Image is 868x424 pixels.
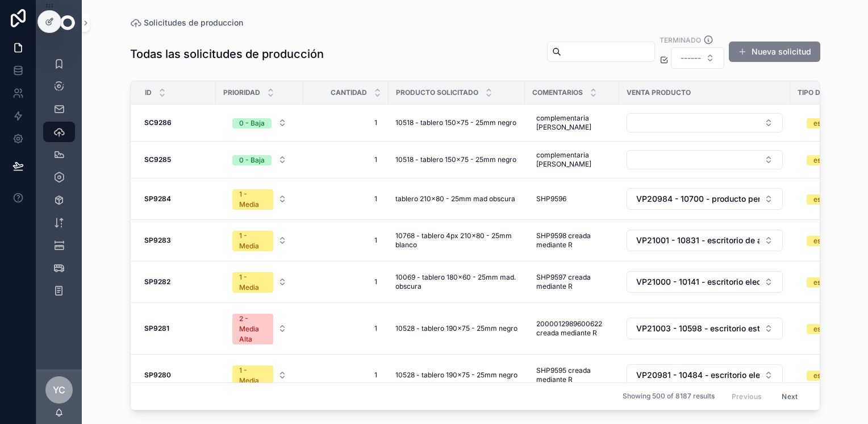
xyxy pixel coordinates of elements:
[144,371,171,379] strong: SP9280
[660,35,701,45] label: Terminado
[636,235,759,246] span: VP21001 - 10831 - escritorio de altura ajustable extra carga negro 4 patas - tablero 210x80 - 25m...
[532,315,612,342] a: 2000012989600622 creada mediante R
[636,276,759,288] span: VP21000 - 10141 - escritorio electrico premium ajustable negro - tablero 180x60 25mm mad. obs.
[532,227,612,254] a: SHP9598 creada mediante R
[144,155,209,164] a: SC9285
[223,359,297,391] a: Select Button
[813,371,842,381] div: estándar
[223,225,296,256] button: Select Button
[223,266,297,298] a: Select Button
[239,189,266,210] div: 1 - Media
[144,324,209,333] a: SP9281
[395,324,518,333] span: 10528 - tablero 190x75 - 25mm negro
[239,365,266,386] div: 1 - Media
[636,323,759,334] span: VP21003 - 10598 - escritorio estatico negro con base [PERSON_NAME] - tablero 190x75 25mm negro
[813,324,842,334] div: estándar
[532,268,612,296] a: SHP9597 creada mediante R
[813,155,842,165] div: estándar
[144,155,171,164] strong: SC9285
[223,267,296,297] button: Select Button
[395,273,518,291] a: 10069 - tablero 180x60 - 25mm mad. obscura
[626,271,783,293] a: Select Button
[130,46,324,62] h1: Todas las solicitudes de producción
[144,236,209,245] a: SP9283
[144,17,243,28] span: Solicitudes de produccion
[315,371,377,380] span: 1
[223,149,296,170] button: Select Button
[636,369,759,381] span: VP20981 - 10484 - escritorio electrico premium ajustable negro - tablero 190x75 25mm negro
[395,194,515,203] span: tablero 210x80 - 25mm mad obscura
[144,194,171,203] strong: SP9284
[627,271,783,293] button: Select Button
[627,113,783,132] button: Select Button
[395,118,516,127] span: 10518 - tablero 150x75 - 25mm negro
[144,371,209,380] a: SP9280
[315,236,377,245] span: 1
[536,319,608,338] span: 2000012989600622 creada mediante R
[532,361,612,389] a: SHP9595 creada mediante R
[239,314,266,344] div: 2 - Media Alta
[774,388,806,405] button: Next
[395,118,518,127] a: 10518 - tablero 150x75 - 25mm negro
[223,88,260,97] span: Prioridad
[223,225,297,256] a: Select Button
[681,52,701,64] span: ------
[223,307,297,350] a: Select Button
[36,45,82,316] div: scrollable content
[315,277,377,286] span: 1
[310,190,382,208] a: 1
[627,364,783,386] button: Select Button
[627,318,783,339] button: Select Button
[223,183,297,215] a: Select Button
[310,366,382,384] a: 1
[144,236,171,244] strong: SP9283
[532,109,612,136] a: complementaria [PERSON_NAME]
[395,371,518,380] span: 10528 - tablero 190x75 - 25mm negro
[536,231,608,250] span: SHP9598 creada mediante R
[144,324,169,332] strong: SP9281
[532,146,612,173] a: complementaria [PERSON_NAME]
[223,113,296,133] button: Select Button
[144,118,209,127] a: SC9286
[536,114,608,132] span: complementaria [PERSON_NAME]
[223,112,297,134] a: Select Button
[671,47,724,69] button: Select Button
[813,194,842,205] div: estándar
[536,194,566,203] span: SHP9596
[53,383,65,397] span: YC
[623,392,715,401] span: Showing 500 of 8187 results
[310,273,382,291] a: 1
[144,277,170,286] strong: SP9282
[627,230,783,251] button: Select Button
[626,113,783,133] a: Select Button
[130,17,243,28] a: Solicitudes de produccion
[310,114,382,132] a: 1
[395,155,516,164] span: 10518 - tablero 150x75 - 25mm negro
[626,149,783,170] a: Select Button
[239,155,265,165] div: 0 - Baja
[395,231,518,250] span: 10768 - tablero 4px 210x80 - 25mm blanco
[813,277,842,288] div: estándar
[395,324,518,333] a: 10528 - tablero 190x75 - 25mm negro
[144,194,209,203] a: SP9284
[239,231,266,251] div: 1 - Media
[315,324,377,333] span: 1
[145,88,152,97] span: Id
[729,41,820,62] button: Nueva solicitud
[315,155,377,164] span: 1
[395,194,518,203] a: tablero 210x80 - 25mm mad obscura
[626,317,783,340] a: Select Button
[626,364,783,386] a: Select Button
[395,155,518,164] a: 10518 - tablero 150x75 - 25mm negro
[798,88,859,97] span: Tipo de empaque
[396,88,478,97] span: Producto solicitado
[395,371,518,380] a: 10528 - tablero 190x75 - 25mm negro
[627,150,783,169] button: Select Button
[223,149,297,171] a: Select Button
[813,236,842,246] div: estándar
[536,273,608,291] span: SHP9597 creada mediante R
[223,360,296,390] button: Select Button
[813,118,842,128] div: estándar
